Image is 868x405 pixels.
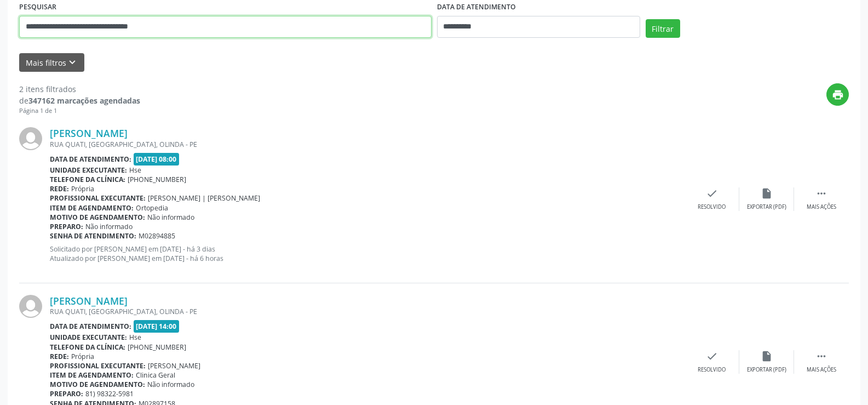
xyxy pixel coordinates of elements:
span: Não informado [147,380,194,389]
b: Rede: [50,184,69,193]
div: Mais ações [807,203,836,211]
b: Profissional executante: [50,361,146,370]
i:  [815,350,827,362]
span: Própria [71,184,94,193]
span: Não informado [147,213,194,222]
b: Motivo de agendamento: [50,213,145,222]
div: Mais ações [807,366,836,374]
button: Mais filtroskeyboard_arrow_down [19,53,84,72]
span: [PERSON_NAME] [148,361,200,370]
p: Solicitado por [PERSON_NAME] em [DATE] - há 3 dias Atualizado por [PERSON_NAME] em [DATE] - há 6 ... [50,244,685,263]
img: img [19,295,42,318]
span: [DATE] 14:00 [134,320,180,333]
b: Motivo de agendamento: [50,380,145,389]
span: M02894885 [139,231,175,241]
span: 81) 98322-5981 [85,389,134,398]
b: Preparo: [50,389,83,398]
i: check [706,187,718,199]
span: Hse [129,166,141,175]
b: Senha de atendimento: [50,231,136,241]
b: Item de agendamento: [50,370,134,380]
button: Filtrar [646,19,680,38]
span: [PHONE_NUMBER] [128,343,186,352]
i: print [832,89,844,101]
b: Preparo: [50,222,83,231]
i: keyboard_arrow_down [66,56,78,69]
b: Unidade executante: [50,333,127,342]
i: check [706,350,718,362]
i: insert_drive_file [761,187,773,199]
strong: 347162 marcações agendadas [28,95,140,106]
a: [PERSON_NAME] [50,127,128,139]
span: Hse [129,333,141,342]
span: Ortopedia [136,203,168,213]
div: Página 1 de 1 [19,106,140,116]
span: Própria [71,352,94,361]
span: [PHONE_NUMBER] [128,175,186,184]
b: Data de atendimento: [50,322,131,331]
span: Clinica Geral [136,370,175,380]
b: Unidade executante: [50,166,127,175]
div: de [19,95,140,106]
div: RUA QUATI, [GEOGRAPHIC_DATA], OLINDA - PE [50,307,685,316]
b: Item de agendamento: [50,203,134,213]
i: insert_drive_file [761,350,773,362]
b: Telefone da clínica: [50,343,125,352]
b: Data de atendimento: [50,155,131,164]
div: Resolvido [698,203,726,211]
div: Resolvido [698,366,726,374]
div: Exportar (PDF) [747,203,786,211]
b: Rede: [50,352,69,361]
span: Não informado [85,222,133,231]
i:  [815,187,827,199]
div: Exportar (PDF) [747,366,786,374]
span: [DATE] 08:00 [134,153,180,166]
img: img [19,127,42,150]
b: Profissional executante: [50,193,146,203]
button: print [826,83,849,106]
span: [PERSON_NAME] | [PERSON_NAME] [148,193,260,203]
b: Telefone da clínica: [50,175,125,184]
a: [PERSON_NAME] [50,295,128,307]
div: RUA QUATI, [GEOGRAPHIC_DATA], OLINDA - PE [50,140,685,149]
div: 2 itens filtrados [19,83,140,95]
